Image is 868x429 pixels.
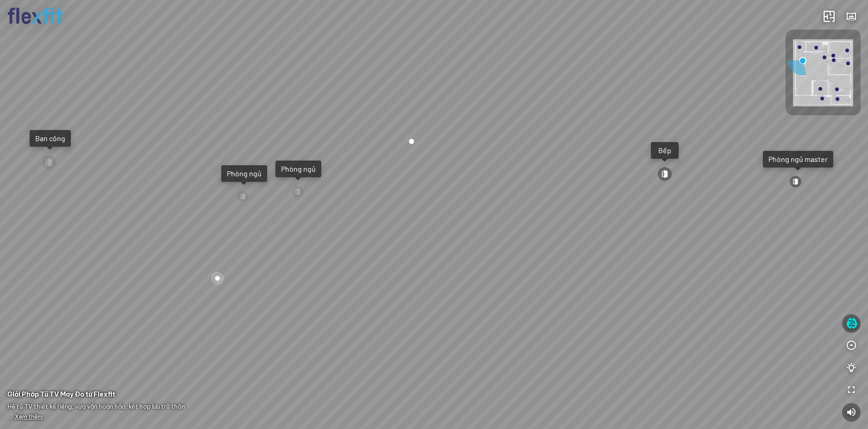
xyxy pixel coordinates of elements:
div: Phòng ngủ [281,164,316,174]
img: Flexfit_Apt1_M__JKL4XAWR2ATG.png [793,39,853,106]
span: ... [7,413,43,420]
div: Ban công [35,134,65,143]
div: Phòng ngủ [227,169,262,178]
span: Xem thêm [15,413,43,420]
div: Bếp [656,146,673,155]
img: logo [7,7,63,25]
div: Phòng ngủ master [768,155,828,164]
